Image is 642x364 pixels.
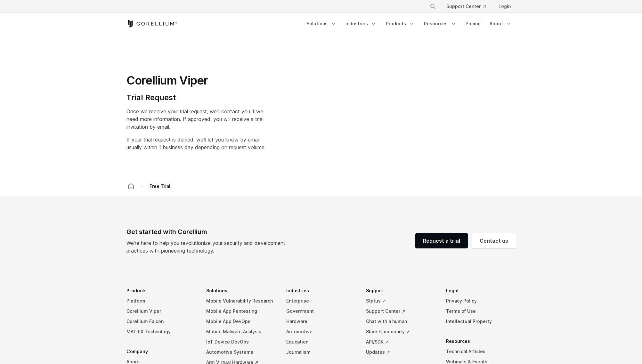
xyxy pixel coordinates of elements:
[126,93,266,102] h4: Trial Request
[366,316,436,327] a: Chat with a human
[427,1,439,12] button: Search
[382,18,419,29] a: Products
[126,296,196,306] a: Platform
[206,337,276,347] a: IoT Device DevOps
[366,347,436,357] a: Updates ↗
[206,306,276,316] a: Mobile App Pentesting
[420,18,460,29] a: Resources
[446,306,516,316] a: Terms of Use
[422,1,516,12] div: Navigation Menu
[366,306,436,316] a: Support Center ↗
[366,337,436,347] a: API/SDK ↗
[126,108,264,130] span: Once we receive your trial request, we'll contact you if we need more information. If approved, y...
[206,316,276,327] a: Mobile App DevOps
[147,182,173,191] span: Free Trial
[303,18,516,29] div: Navigation Menu
[366,327,436,337] a: Slack Community ↗
[286,316,356,327] a: Hardware
[125,182,137,191] a: Corellium home
[126,227,290,237] div: Get started with Corellium
[446,346,516,357] a: Technical Articles
[126,306,196,316] a: Corellium Viper
[206,327,276,337] a: Mobile Malware Analysis
[286,306,356,316] a: Government
[415,233,468,248] a: Request a trial
[366,296,436,306] a: Status ↗
[286,296,356,306] a: Enterprise
[206,347,276,357] a: Automotive Systems
[342,18,381,29] a: Industries
[126,73,266,88] h1: Corellium Viper
[286,337,356,347] a: Education
[446,316,516,327] a: Intellectual Property
[286,347,356,357] a: Journalism
[126,316,196,327] a: Corellium Falcon
[126,136,266,150] span: If your trial request is denied, we'll let you know by email usually within 1 business day depend...
[446,296,516,306] a: Privacy Policy
[126,327,196,337] a: MATRIX Technology
[206,296,276,306] a: Mobile Vulnerability Research
[462,18,484,29] a: Pricing
[303,18,340,29] a: Solutions
[472,233,516,248] a: Contact us
[286,327,356,337] a: Automotive
[441,1,491,12] a: Support Center
[486,18,516,29] a: About
[493,1,516,12] a: Login
[126,239,290,255] p: We’re here to help you revolutionize your security and development practices with pioneering tech...
[126,20,177,28] a: Corellium Home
